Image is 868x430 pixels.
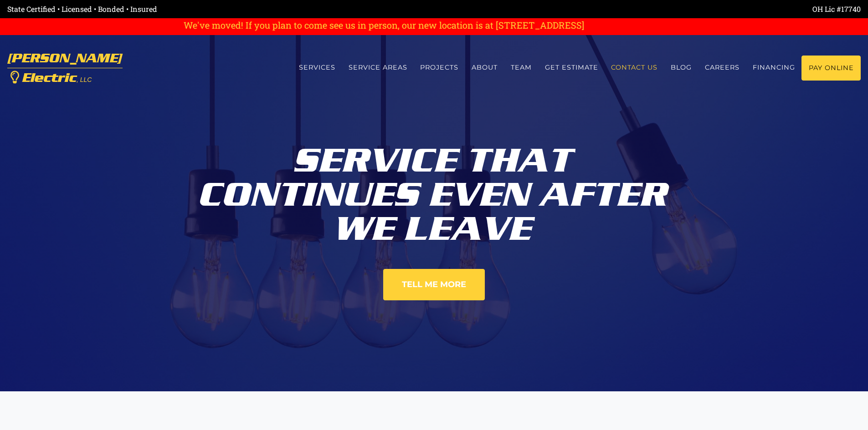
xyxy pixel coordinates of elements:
a: Get estimate [538,56,605,80]
a: Pay Online [801,56,861,81]
a: Service Areas [342,56,414,80]
a: About [465,56,504,80]
a: Projects [414,56,465,80]
a: Services [292,56,342,80]
div: Service That Continues Even After We Leave [181,137,687,246]
a: Contact us [605,56,664,80]
div: OH Lic #17740 [434,4,861,15]
span: , LLC [77,76,92,83]
a: [PERSON_NAME] Electric, LLC [7,46,123,90]
div: State Certified • Licensed • Bonded • Insured [7,4,434,15]
a: Team [504,56,539,80]
a: Blog [664,56,699,80]
a: Careers [699,56,746,80]
a: Financing [746,56,801,80]
a: Tell Me More [383,269,485,300]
